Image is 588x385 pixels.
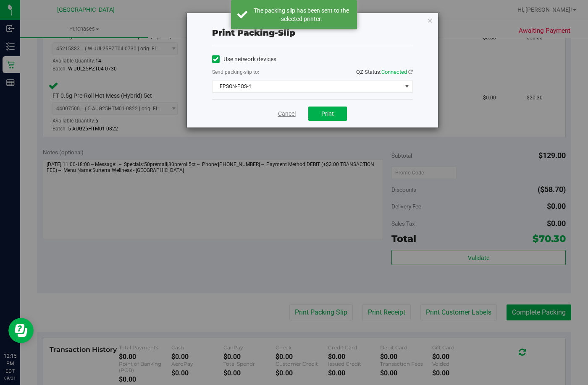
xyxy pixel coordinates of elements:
[321,110,334,117] span: Print
[381,69,407,75] span: Connected
[212,55,276,64] label: Use network devices
[252,6,351,23] div: The packing slip has been sent to the selected printer.
[278,109,296,118] a: Cancel
[8,318,34,343] iframe: Resource center
[356,69,413,75] span: QZ Status:
[212,68,259,76] label: Send packing-slip to:
[212,28,295,38] span: Print packing-slip
[308,107,347,121] button: Print
[213,81,402,92] span: EPSON-POS-4
[402,81,412,92] span: select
